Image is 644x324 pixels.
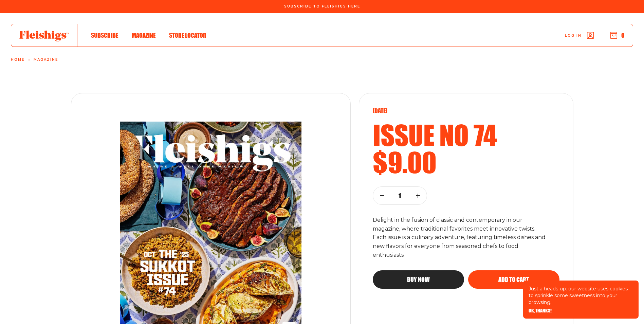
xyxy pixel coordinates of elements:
h2: $9.00 [373,148,559,176]
button: 0 [610,32,625,39]
button: Add to cart [468,270,559,289]
span: Store locator [169,32,206,39]
a: Subscribe To Fleishigs Here [283,4,362,8]
span: Subscribe To Fleishigs Here [284,4,360,8]
a: Home [11,58,24,62]
a: Store locator [169,31,206,40]
h2: Issue no 74 [373,121,559,148]
p: [DATE] [373,107,559,114]
span: Log in [565,33,582,38]
span: Magazine [132,32,155,39]
span: Subscribe [91,32,118,39]
p: 1 [395,192,404,199]
a: Magazine [34,58,58,62]
span: Buy now [407,276,430,283]
button: Buy now [373,270,464,289]
a: Log in [565,32,594,39]
a: Magazine [132,31,155,40]
p: Delight in the fusion of classic and contemporary in our magazine, where traditional favorites me... [373,216,548,260]
p: Just a heads-up: our website uses cookies to sprinkle some sweetness into your browsing. [529,285,633,306]
button: OK, THANKS! [529,308,552,313]
a: Subscribe [91,31,118,40]
span: Add to cart [498,276,529,283]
